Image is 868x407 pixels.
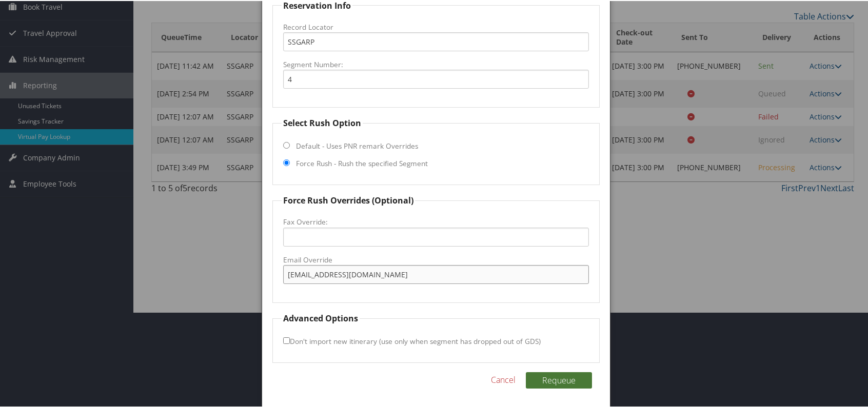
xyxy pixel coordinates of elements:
[283,336,290,343] input: Don't import new itinerary (use only when segment has dropped out of GDS)
[282,116,363,128] legend: Select Rush Option
[282,193,415,206] legend: Force Rush Overrides (Optional)
[296,140,418,150] label: Default - Uses PNR remark Overrides
[296,157,428,168] label: Force Rush - Rush the specified Segment
[491,373,516,385] a: Cancel
[282,311,360,323] legend: Advanced Options
[283,254,589,264] label: Email Override
[283,58,589,69] label: Segment Number:
[526,371,592,388] button: Requeue
[283,21,589,31] label: Record Locator
[283,216,589,226] label: Fax Override:
[283,331,541,350] label: Don't import new itinerary (use only when segment has dropped out of GDS)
